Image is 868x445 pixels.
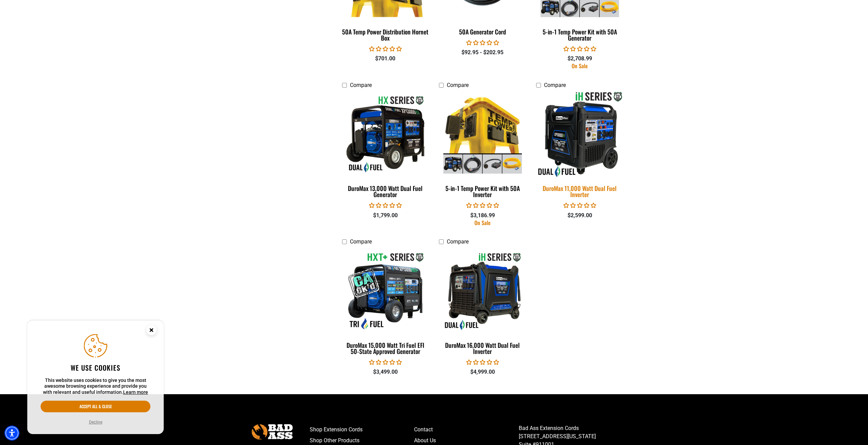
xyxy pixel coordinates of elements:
[123,389,148,395] a: This website uses cookies to give you the most awesome browsing experience and provide you with r...
[139,321,164,342] button: Close this option
[440,95,526,174] img: 5-in-1 Temp Power Kit with 50A Inverter
[4,426,19,441] div: Accessibility Menu
[342,92,429,202] a: DuroMax 13,000 Watt Dual Fuel Generator DuroMax 13,000 Watt Dual Fuel Generator
[439,368,526,376] div: $4,999.00
[439,29,526,35] div: 50A Generator Cord
[536,92,623,202] a: DuroMax 11,000 Watt Dual Fuel Inverter DuroMax 11,000 Watt Dual Fuel Inverter
[563,46,596,52] span: 0.00 stars
[536,63,623,69] div: On Sale
[414,424,519,435] a: Contact
[41,377,150,396] p: This website uses cookies to give you the most awesome browsing experience and provide you with r...
[439,211,526,220] div: $3,186.99
[41,363,150,372] h2: We use cookies
[41,401,150,412] button: Accept all & close
[350,238,372,245] span: Compare
[342,29,429,41] div: 50A Temp Power Distribution Hornet Box
[536,29,623,41] div: 5-in-1 Temp Power Kit with 50A Generator
[439,92,526,202] a: 5-in-1 Temp Power Kit with 50A Inverter 5-in-1 Temp Power Kit with 50A Inverter
[447,238,469,245] span: Compare
[342,342,429,354] div: DuroMax 15,000 Watt Tri Fuel EFI 50-State Approved Generator
[369,202,402,209] span: 0.00 stars
[563,202,596,209] span: 0.00 stars
[544,82,566,88] span: Compare
[440,252,526,330] img: DuroMax 16,000 Watt Dual Fuel Inverter
[342,368,429,376] div: $3,499.00
[342,211,429,220] div: $1,799.00
[439,342,526,354] div: DuroMax 16,000 Watt Dual Fuel Inverter
[536,211,623,220] div: $2,599.00
[447,82,469,88] span: Compare
[342,95,428,174] img: DuroMax 13,000 Watt Dual Fuel Generator
[466,202,499,209] span: 0.00 stars
[439,220,526,225] div: On Sale
[342,185,429,197] div: DuroMax 13,000 Watt Dual Fuel Generator
[369,46,402,52] span: 0.00 stars
[252,424,293,440] img: Bad Ass Extension Cords
[27,321,164,434] aside: Cookie Consent
[466,359,499,366] span: 0.00 stars
[439,185,526,197] div: 5-in-1 Temp Power Kit with 50A Inverter
[536,185,623,197] div: DuroMax 11,000 Watt Dual Fuel Inverter
[466,40,499,46] span: 0.00 stars
[532,91,628,178] img: DuroMax 11,000 Watt Dual Fuel Inverter
[87,419,104,426] button: Decline
[439,48,526,57] div: $92.95 - $202.95
[342,252,428,330] img: DuroMax 15,000 Watt Tri Fuel EFI 50-State Approved Generator
[342,249,429,358] a: DuroMax 15,000 Watt Tri Fuel EFI 50-State Approved Generator DuroMax 15,000 Watt Tri Fuel EFI 50-...
[536,55,623,63] div: $2,708.99
[350,82,372,88] span: Compare
[369,359,402,366] span: 0.00 stars
[342,55,429,63] div: $701.00
[439,249,526,358] a: DuroMax 16,000 Watt Dual Fuel Inverter DuroMax 16,000 Watt Dual Fuel Inverter
[310,424,414,435] a: Shop Extension Cords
